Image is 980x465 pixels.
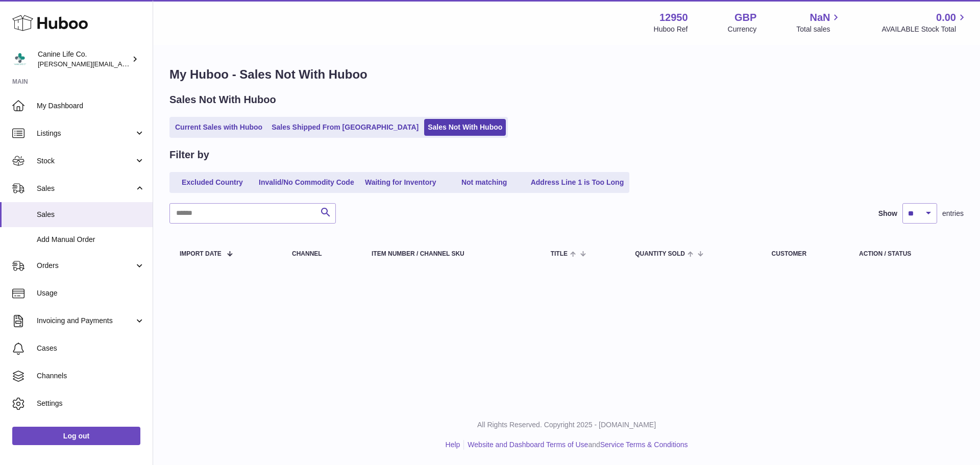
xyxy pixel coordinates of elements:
a: Address Line 1 is Too Long [527,174,628,191]
a: 0.00 AVAILABLE Stock Total [881,11,968,34]
div: Action / Status [859,251,953,257]
span: Quantity Sold [635,251,685,257]
a: Website and Dashboard Terms of Use [468,440,588,449]
span: Stock [37,156,134,166]
span: Orders [37,261,134,271]
span: Total sales [796,25,842,34]
span: Sales [37,210,145,219]
span: Sales [37,184,134,193]
h1: My Huboo - Sales Not With Huboo [169,66,964,83]
a: Waiting for Inventory [360,174,442,191]
h2: Filter by [169,148,209,162]
span: Channels [37,371,145,381]
a: Excluded Country [171,174,253,191]
h2: Sales Not With Huboo [169,93,276,107]
a: Sales Shipped From [GEOGRAPHIC_DATA] [268,119,422,136]
a: Help [446,440,460,449]
a: Sales Not With Huboo [424,119,506,136]
div: Channel [292,251,351,257]
span: 0.00 [936,11,956,25]
li: and [464,440,688,450]
div: Canine Life Co. [38,50,130,69]
a: NaN Total sales [796,11,842,34]
span: NaN [810,11,830,25]
span: Import date [180,251,222,257]
label: Show [878,209,897,218]
span: Add Manual Order [37,235,145,244]
a: Current Sales with Huboo [171,119,266,136]
span: entries [942,209,964,218]
span: Cases [37,344,145,353]
img: kevin@clsgltd.co.uk [12,52,28,67]
div: Item Number / Channel SKU [372,251,530,257]
span: Title [551,251,568,257]
strong: 12950 [659,11,688,25]
div: Customer [772,251,839,257]
p: All Rights Reserved. Copyright 2025 - [DOMAIN_NAME] [161,420,972,430]
a: Log out [12,427,140,445]
div: Currency [728,25,757,34]
span: My Dashboard [37,101,145,111]
a: Service Terms & Conditions [600,440,688,449]
span: Usage [37,288,145,298]
span: Listings [37,129,134,138]
strong: GBP [734,11,756,25]
span: AVAILABLE Stock Total [881,25,968,34]
span: Invoicing and Payments [37,316,134,326]
span: Settings [37,399,145,408]
a: Invalid/No Commodity Code [255,174,358,191]
a: Not matching [444,174,525,191]
span: [PERSON_NAME][EMAIL_ADDRESS][DOMAIN_NAME] [38,60,205,68]
div: Huboo Ref [654,25,688,34]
